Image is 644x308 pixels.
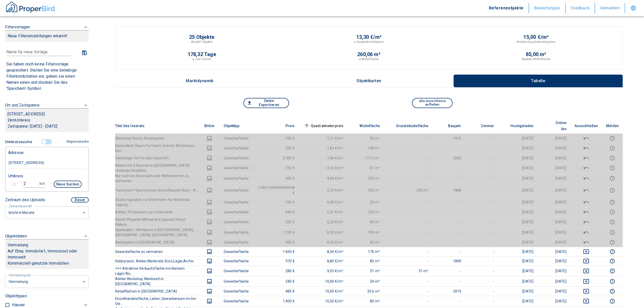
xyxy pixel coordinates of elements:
[299,286,348,296] td: 10,00 €/m²
[538,296,570,306] td: [DATE]
[203,278,216,284] button: images
[498,133,538,143] td: [DATE]
[347,276,384,286] td: 24 m²
[538,143,570,153] td: [DATE]
[347,207,384,217] td: 103 m²
[432,143,465,153] td: -
[220,266,253,276] td: Gewerbefläche
[351,123,380,129] span: Wohnfläche
[347,256,384,266] td: 85 m²
[606,175,619,181] button: report this listing
[220,227,253,237] td: Gewerbefläche
[498,143,538,153] td: [DATE]
[347,266,384,276] td: 31 m²
[498,247,538,256] td: [DATE]
[384,163,433,173] td: -
[575,278,598,284] button: deselect this listing
[203,258,216,264] button: images
[347,163,384,173] td: 51 m²
[220,276,253,286] td: Gewerbefläche
[65,137,89,146] button: Regionssuche
[115,143,199,153] th: Besonderer Raum für Feiern, Events, Workshops, Kon...
[115,266,199,276] th: +++ Attraktive Verkaufsfläche mit kleinem Lager/Bü...
[5,102,40,108] p: Ort und Zeitspanne
[432,163,465,173] td: -
[575,175,598,181] button: deselect this listing
[357,52,381,57] p: 260,06 m²
[12,302,25,308] p: Häuser
[253,286,299,296] td: 485 €
[203,165,216,171] button: images
[538,207,570,217] td: [DATE]
[115,217,199,227] th: Atelier Plagwitz Mitmieter:in gesucht Kunst Malere...
[498,286,538,296] td: [DATE]
[575,288,598,294] button: deselect this listing
[384,266,433,276] td: 31 m²
[115,153,199,163] th: Vielseitiger Ort für dein Geschäft
[575,155,598,161] button: deselect this listing
[54,181,82,188] button: Neue Suchen
[465,207,498,217] td: -
[575,249,598,255] button: deselect this listing
[465,286,498,296] td: -
[40,181,45,187] p: km
[432,227,465,237] td: -
[498,207,538,217] td: [DATE]
[384,143,433,153] td: -
[465,237,498,247] td: -
[220,217,253,227] td: Gewerbefläche
[538,247,570,256] td: [DATE]
[115,163,199,173] th: Atelier mit 3 Räumen in [GEOGRAPHIC_DATA] Lindenau Holzdiele...
[203,268,216,274] button: images
[299,266,348,276] td: 9,03 €/m²
[115,227,199,237] th: Spielhallen / Wettbüros in [GEOGRAPHIC_DATA], [GEOGRAPHIC_DATA], [GEOGRAPHIC_DATA]...
[523,35,549,40] p: 15,00 €/m²
[356,79,382,83] p: Objektkarten
[538,183,570,197] td: [DATE]
[473,123,494,129] span: Zimmer
[538,197,570,207] td: [DATE]
[432,276,465,286] td: -
[299,153,348,163] td: 1,96 €/m²
[253,227,299,237] td: 1.100 €
[606,258,619,264] button: report this listing
[526,52,546,57] p: 85,00 m²
[432,256,465,266] td: 1890
[347,296,384,306] td: 80 m²
[575,135,598,141] button: deselect this listing
[575,298,598,304] button: deselect this listing
[465,256,498,266] td: -
[432,266,465,276] td: -
[384,153,433,163] td: -
[432,153,465,163] td: 2006
[384,276,433,286] td: -
[253,133,299,143] td: 100 €
[5,228,89,274] div: ObjektdatenVermietungAuf Ebay, Immobilie1, Immoscout oder ImmoweltKommerziell genutzte Immobilien
[277,123,295,129] span: Preis
[5,97,89,137] div: Ort und Zeitspanne[STREET_ADDRESS]2kmUmkreisZeitspanne: [DATE] - [DATE]
[498,183,538,197] td: [DATE]
[191,40,213,44] p: Anzahl Objekte
[465,183,498,197] td: -
[538,173,570,183] td: [DATE]
[253,247,299,256] td: 1.600 €
[432,173,465,183] td: -
[432,217,465,227] td: -
[498,276,538,286] td: [DATE]
[432,207,465,217] td: -
[606,219,619,225] button: report this listing
[203,298,216,304] button: images
[220,237,253,247] td: Gewerbefläche
[253,153,299,163] td: 2.300 €
[188,52,216,57] p: 178,32 Tage
[8,123,86,129] p: Zeitspanne: [DATE] - [DATE]
[299,256,348,266] td: 8,80 €/m²
[192,57,211,61] p: ⌀-Zeit Online
[243,98,289,108] button: Daten Exportieren
[115,173,199,183] th: Nur noch ein Büroraum oder Wohnzimmer zu vermieten
[575,219,598,225] button: deselect this listing
[465,173,498,183] td: -
[606,288,619,294] button: report this listing
[71,197,89,202] button: Reset
[538,256,570,266] td: [DATE]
